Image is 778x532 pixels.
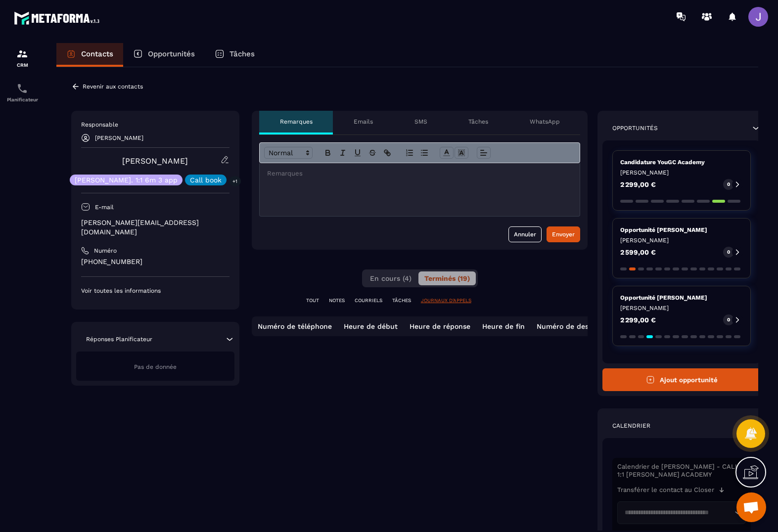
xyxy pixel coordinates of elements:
p: +1 [229,176,241,186]
span: En cours (4) [370,274,412,282]
button: Annuler [508,226,542,242]
a: Opportunités [123,43,205,67]
p: 2 599,00 € [620,249,656,256]
p: Tâches [229,49,255,58]
p: 0 [727,316,730,323]
img: scheduler [16,83,28,94]
p: COURRIELS [355,297,382,304]
p: JOURNAUX D'APPELS [421,297,471,304]
p: Heure de fin [482,322,525,330]
div: Envoyer [552,229,575,239]
p: Contacts [81,49,113,58]
p: [PERSON_NAME] [620,304,743,312]
a: Contacts [56,43,123,67]
p: 0 [727,181,730,188]
p: Opportunités [148,49,195,58]
p: Numéro de téléphone [258,322,332,330]
p: WhatsApp [530,118,560,126]
button: Envoyer [547,226,580,242]
p: Numéro de destination [537,322,615,330]
p: Opportunités [612,124,658,132]
p: CRM [2,62,42,68]
p: Candidature YouGC Academy [620,158,743,166]
p: [PERSON_NAME] [620,169,743,177]
p: Call book [190,177,222,183]
p: Heure de réponse [410,322,470,330]
p: Responsable [81,121,229,129]
button: En cours (4) [364,271,417,285]
p: SMS [414,118,427,126]
p: [PERSON_NAME][EMAIL_ADDRESS][DOMAIN_NAME] [81,218,229,237]
p: 2 299,00 € [620,181,656,188]
img: formation [16,48,28,60]
p: 0 [727,249,730,256]
p: Opportunité [PERSON_NAME] [620,226,743,234]
a: Tâches [205,43,265,67]
p: Réponses Planificateur [86,335,152,343]
a: schedulerschedulerPlanificateur [2,75,42,110]
p: Revenir aux contacts [83,83,143,90]
p: NOTES [329,297,345,304]
button: Terminés (19) [418,271,476,285]
p: Emails [354,118,373,126]
p: Planificateur [2,97,42,102]
p: TOUT [306,297,319,304]
p: [PERSON_NAME] [620,236,743,244]
p: Calendrier [612,422,650,430]
p: [PHONE_NUMBER] [81,257,229,266]
p: Numéro [94,247,117,255]
p: Remarques [280,118,313,126]
a: formationformationCRM [2,41,42,75]
span: Pas de donnée [134,363,177,370]
p: [PERSON_NAME] [95,134,143,141]
p: [PERSON_NAME]. 1:1 6m 3 app [75,177,178,183]
p: TÂCHES [392,297,411,304]
div: Ouvrir le chat [736,492,766,522]
a: [PERSON_NAME] [122,156,188,166]
p: 2 299,00 € [620,316,656,323]
button: Ajout opportunité [602,368,761,391]
span: Terminés (19) [424,274,470,282]
p: Tâches [468,118,488,126]
p: E-mail [95,203,114,211]
p: Opportunité [PERSON_NAME] [620,294,743,302]
p: Heure de début [344,322,398,330]
img: logo [14,9,103,27]
p: Voir toutes les informations [81,287,229,295]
